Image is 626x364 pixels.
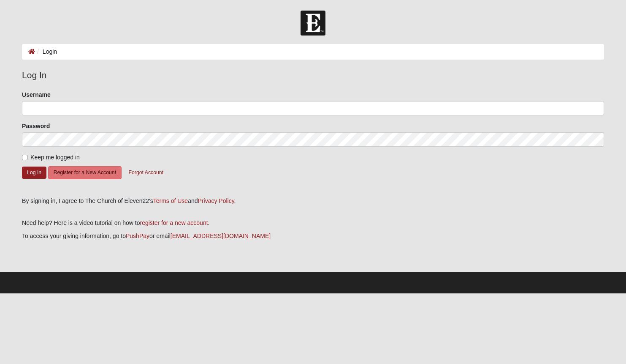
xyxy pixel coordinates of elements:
[171,233,271,239] a: [EMAIL_ADDRESS][DOMAIN_NAME]
[22,197,604,205] div: By signing in, I agree to The Church of Eleven22's and .
[22,167,46,179] button: Log In
[153,197,188,204] a: Terms of Use
[22,68,604,82] legend: Log In
[35,47,57,56] li: Login
[22,232,604,241] p: To access your giving information, go to or email
[30,154,80,161] span: Keep me logged in
[22,219,604,227] p: Need help? Here is a video tutorial on how to .
[126,233,149,239] a: PushPay
[140,219,208,226] a: register for a new account
[22,90,51,99] label: Username
[301,11,325,36] img: Church of Eleven22 Logo
[22,122,50,130] label: Password
[198,197,234,204] a: Privacy Policy
[48,166,122,179] button: Register for a New Account
[123,166,169,179] button: Forgot Account
[22,155,27,160] input: Keep me logged in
